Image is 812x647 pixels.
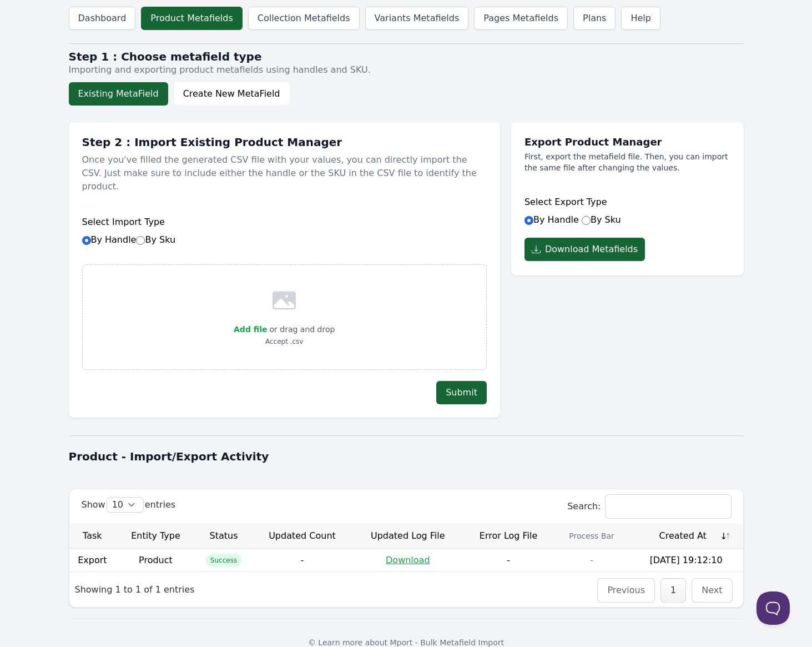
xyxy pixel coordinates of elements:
input: By HandleBy Sku [82,236,91,245]
label: By Sku [582,214,621,225]
label: Show entries [82,499,176,510]
p: or drag and drop [267,323,335,336]
p: Accept .csv [234,336,335,347]
input: Search: [606,495,731,518]
h6: Select Import Type [82,215,487,229]
button: Submit [436,381,487,404]
a: Previous [607,585,645,595]
a: Download [386,555,430,565]
div: Showing 1 to 1 of 1 entries [69,575,200,604]
input: By Sku [136,236,145,245]
input: By Sku [582,216,591,225]
button: Download Metafields [524,238,645,261]
span: Success [206,554,241,567]
h1: Export Product Manager [524,136,730,149]
a: Next [702,585,722,595]
h2: Step 1 : Choose metafield type [69,50,744,63]
label: By Sku [136,234,175,245]
p: First, export the metafield file. Then, you can import the same file after changing the values. [524,151,730,173]
td: - [554,549,629,571]
a: Variants Metafields [365,7,469,30]
a: Mport - Bulk Metafield Import [390,638,505,647]
a: 1 [670,585,676,595]
th: Created At: activate to sort column ascending [629,524,743,549]
button: Create New MetaField [174,82,290,106]
p: Once you've filled the generated CSV file with your values, you can directly import the CSV. Just... [82,149,487,198]
span: - [507,555,510,565]
iframe: Toggle Customer Support [756,591,790,625]
label: By Handle [82,234,176,245]
span: Add file [234,325,267,334]
label: Search: [567,501,730,511]
a: Pages Metafields [474,7,568,30]
select: Showentries [107,498,143,512]
td: Export [69,549,116,571]
h1: Step 2 : Import Existing Product Manager [82,136,487,149]
label: By Handle [524,214,579,225]
a: Product Metafields [141,7,242,30]
h6: Select Export Type [524,195,730,209]
a: Dashboard [69,7,136,30]
a: Plans [573,7,616,30]
a: Help [621,7,660,30]
input: By Handle [524,216,533,225]
button: Existing MetaField [69,82,168,106]
span: - [301,555,304,565]
span: © Learn more about [308,638,387,647]
td: Product [115,549,195,571]
h1: Product - Import/Export Activity [69,449,744,464]
p: Importing and exporting product metafields using handles and SKU. [69,63,744,77]
a: Collection Metafields [248,7,360,30]
td: [DATE] 19:12:10 [629,549,743,571]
